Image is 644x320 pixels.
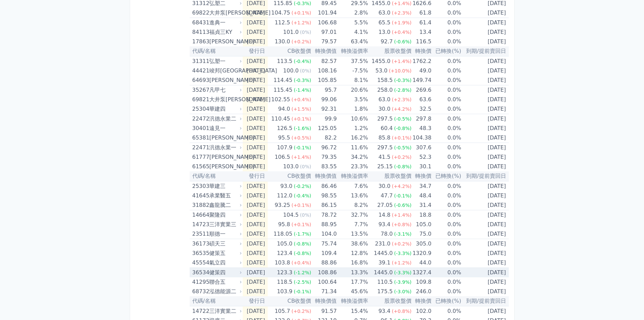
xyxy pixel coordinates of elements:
td: 52.3 [411,152,431,162]
div: [PERSON_NAME] [209,152,240,162]
div: 61565 [192,162,208,171]
div: 17863 [192,37,208,46]
th: 代碼/名稱 [190,171,243,181]
td: [DATE] [461,8,508,18]
td: 0.0% [431,18,461,28]
td: 63.4% [337,37,368,46]
span: (0%) [300,29,311,35]
div: 112.0 [276,191,294,200]
td: [DATE] [461,200,508,210]
div: 78.0 [379,229,394,239]
td: [DATE] [461,95,508,104]
div: 106.5 [273,152,291,162]
div: 凡甲七 [209,85,240,95]
div: 14664 [192,210,208,220]
td: [DATE] [461,85,508,95]
span: (+1.4%) [392,1,411,6]
td: 5.5% [337,18,368,28]
div: 258.0 [376,85,394,95]
span: (-1.7%) [294,231,311,237]
span: (-0.8%) [394,126,412,131]
span: (+0.2%) [392,154,411,160]
div: 118.05 [272,229,294,239]
div: 華建三 [209,182,240,191]
span: (+0.4%) [392,29,411,35]
td: [DATE] [461,133,508,143]
td: 105.0 [411,220,431,229]
div: 65.5 [377,18,392,27]
div: 三洋實業三 [209,220,240,229]
td: 0.0% [431,152,461,162]
th: 轉換溢價率 [337,46,368,56]
div: 103.0 [282,162,300,171]
div: 64693 [192,76,208,85]
div: 93.4 [377,220,392,229]
td: 1.2% [337,124,368,133]
td: 96.72 [311,143,337,153]
td: 86.46 [311,181,337,191]
td: [DATE] [461,229,508,239]
td: 61.8 [411,8,431,18]
span: (-0.6%) [394,202,412,208]
td: 61.4 [411,18,431,28]
td: [DATE] [243,104,268,114]
td: 32.7% [337,210,368,220]
div: 華建四 [209,104,240,114]
td: 98.55 [311,191,337,200]
div: 93.0 [279,182,294,191]
span: (-0.5%) [394,145,412,150]
div: 25303 [192,182,208,191]
td: 8.1% [337,76,368,85]
iframe: Chat Widget [610,287,644,320]
td: 4.1% [337,27,368,37]
div: 22472 [192,114,208,124]
div: 130.0 [273,37,291,46]
td: 16.2% [337,133,368,143]
th: 到期/提前賣回日 [461,171,508,181]
div: 1455.0 [370,57,392,66]
td: 3.5% [337,95,368,104]
span: (+4.2%) [392,106,411,112]
td: 34.7 [411,181,431,191]
td: 10.6% [337,114,368,124]
span: (-3.1%) [394,231,412,237]
td: 48.3 [411,124,431,133]
td: [DATE] [461,124,508,133]
th: 轉換價 [411,46,431,56]
div: 承業醫五 [209,191,240,200]
span: (+0.1%) [291,10,311,16]
td: 0.0% [431,220,461,229]
td: 7.7% [337,220,368,229]
div: 85.8 [377,133,392,143]
div: 14.8 [377,210,392,220]
div: 63.0 [377,8,392,18]
td: 11.6% [337,143,368,153]
span: (+0.1%) [392,135,411,141]
td: 75.74 [311,239,337,249]
td: [DATE] [243,8,268,18]
td: 1.8% [337,104,368,114]
div: 30.0 [377,104,392,114]
td: 0.0% [431,104,461,114]
div: 13.0 [377,27,392,37]
td: 97.01 [311,27,337,37]
td: [DATE] [243,200,268,210]
div: 60.4 [379,124,394,133]
div: 47.7 [379,191,394,200]
td: 78.72 [311,210,337,220]
span: (-0.1%) [394,193,412,198]
div: 102.55 [270,95,291,104]
td: [DATE] [461,18,508,28]
div: 113.5 [276,57,294,66]
th: 已轉換(%) [431,46,461,56]
td: [DATE] [243,85,268,95]
span: (-0.4%) [294,193,311,198]
span: (+1.2%) [291,20,311,25]
td: 101.94 [311,8,337,18]
th: CB收盤價 [268,46,311,56]
div: 25304 [192,104,208,114]
td: [DATE] [461,162,508,171]
td: 8.2% [337,200,368,210]
span: (0%) [300,212,311,218]
td: 0.0% [431,27,461,37]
